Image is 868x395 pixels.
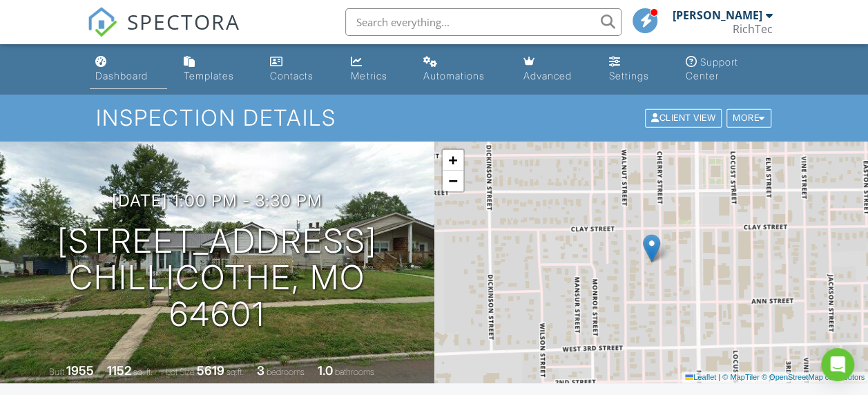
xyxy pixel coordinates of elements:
[726,109,771,128] div: More
[127,7,240,36] span: SPECTORA
[345,50,406,89] a: Metrics
[90,50,167,89] a: Dashboard
[184,70,234,81] div: Templates
[66,363,94,378] div: 1955
[645,109,722,128] div: Client View
[604,50,668,89] a: Settings
[96,106,773,130] h1: Inspection Details
[107,363,131,378] div: 1152
[133,367,153,377] span: sq. ft.
[345,8,621,36] input: Search everything...
[95,70,148,81] div: Dashboard
[718,373,720,381] span: |
[87,7,117,37] img: The Best Home Inspection Software - Spectora
[166,367,195,377] span: Lot Size
[518,50,592,89] a: Advanced
[22,223,412,332] h1: [STREET_ADDRESS] Chillicothe, MO 64601
[443,150,463,171] a: Zoom in
[685,373,716,381] a: Leaflet
[49,367,64,377] span: Built
[226,367,244,377] span: sq.ft.
[443,171,463,191] a: Zoom out
[112,191,322,210] h3: [DATE] 1:00 pm - 3:30 pm
[762,373,865,381] a: © OpenStreetMap contributors
[448,151,457,168] span: +
[423,70,485,81] div: Automations
[679,50,778,89] a: Support Center
[197,363,224,378] div: 5619
[609,70,649,81] div: Settings
[722,373,760,381] a: © MapTiler
[448,172,457,189] span: −
[87,19,240,48] a: SPECTORA
[264,50,334,89] a: Contacts
[270,70,314,81] div: Contacts
[821,348,854,381] div: Open Intercom Messenger
[267,367,305,377] span: bedrooms
[685,56,737,81] div: Support Center
[335,367,374,377] span: bathrooms
[318,363,333,378] div: 1.0
[523,70,572,81] div: Advanced
[643,234,660,262] img: Marker
[178,50,253,89] a: Templates
[644,112,725,122] a: Client View
[732,22,772,36] div: RichTec
[418,50,507,89] a: Automations (Basic)
[672,8,762,22] div: [PERSON_NAME]
[257,363,264,378] div: 3
[351,70,387,81] div: Metrics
